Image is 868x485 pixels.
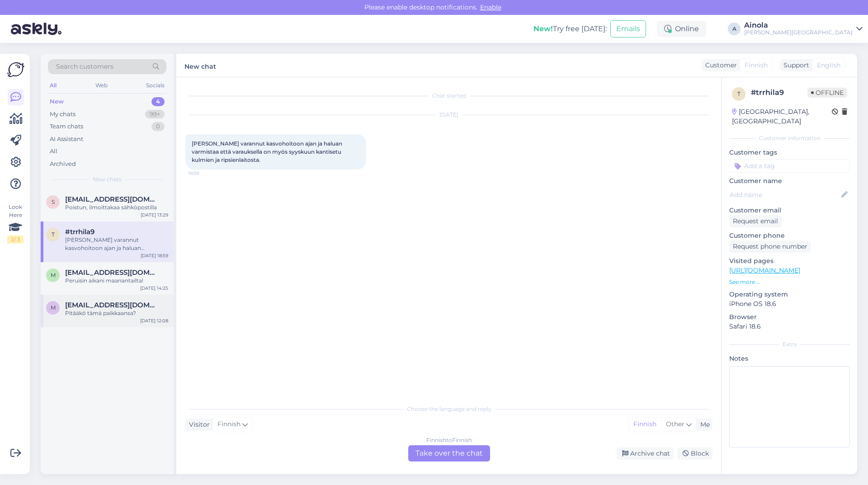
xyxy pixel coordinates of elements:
[729,322,850,331] p: Safari 18.6
[702,61,737,70] div: Customer
[185,111,712,119] div: [DATE]
[729,240,811,253] div: Request phone number
[729,231,850,240] p: Customer phone
[151,122,165,131] div: 0
[728,23,741,35] div: A
[56,62,113,71] span: Search customers
[729,354,850,363] p: Notes
[93,175,122,184] span: New chats
[817,61,840,70] span: English
[48,80,58,91] div: All
[780,61,809,70] div: Support
[52,198,55,205] span: s
[617,447,674,460] div: Archive chat
[751,87,807,98] div: # trrhila9
[217,419,241,429] span: Finnish
[51,304,56,311] span: m
[185,405,712,413] div: Choose the language and reply
[192,140,344,163] span: [PERSON_NAME] varannut kasvohoitoon ajan ja haluan varmistaa että varauksella on myös syyskuun ka...
[50,160,76,169] div: Archived
[477,3,504,11] span: Enable
[729,176,850,186] p: Customer name
[65,268,159,277] span: maret.puhk@helsinginmylly.fi
[185,92,712,100] div: Chat started
[65,195,159,203] span: sointu.saraste@gmail.com
[729,134,850,142] div: Customer information
[141,252,168,259] div: [DATE] 18:59
[188,170,222,177] span: 18:59
[185,420,210,429] div: Visitor
[65,309,168,317] div: Pitääkö tämä paikkaansa?
[141,212,168,218] div: [DATE] 13:29
[151,97,165,106] div: 4
[50,135,83,144] div: AI Assistant
[7,235,24,244] div: 2 / 3
[807,88,847,98] span: Offline
[184,59,216,71] label: New chat
[140,285,168,292] div: [DATE] 14:25
[737,90,741,97] span: t
[745,61,768,70] span: Finnish
[677,447,712,460] div: Block
[744,22,853,29] div: Ainola
[729,256,850,266] p: Visited pages
[533,24,553,33] b: New!
[145,110,165,119] div: 99+
[729,215,782,227] div: Request email
[7,203,24,244] div: Look Here
[729,299,850,309] p: iPhone OS 18.6
[697,420,710,429] div: Me
[729,278,850,286] p: See more ...
[730,190,840,200] input: Add name
[65,203,168,212] div: Poistun, ilmoittakaa sähköpostilla
[94,80,109,91] div: Web
[51,272,56,278] span: m
[50,122,83,131] div: Team chats
[729,312,850,322] p: Browser
[52,231,55,238] span: t
[7,61,24,78] img: Askly Logo
[729,340,850,348] div: Extra
[408,445,490,461] div: Take over the chat
[729,148,850,157] p: Customer tags
[666,420,684,428] span: Other
[732,107,832,126] div: [GEOGRAPHIC_DATA], [GEOGRAPHIC_DATA]
[65,277,168,285] div: Peruisin aikani maanantailta!
[729,290,850,299] p: Operating system
[65,301,159,309] span: mummi.majaniemi@gmail.com
[50,110,75,119] div: My chats
[144,80,166,91] div: Socials
[657,21,706,37] div: Online
[65,228,94,236] span: #trrhila9
[629,418,661,431] div: Finnish
[50,97,64,106] div: New
[729,206,850,215] p: Customer email
[65,236,168,252] div: [PERSON_NAME] varannut kasvohoitoon ajan ja haluan varmistaa että varauksella on myös syyskuun ka...
[50,147,57,156] div: All
[140,317,168,324] div: [DATE] 12:08
[729,159,850,173] input: Add a tag
[610,20,646,38] button: Emails
[426,436,472,444] div: Finnish to Finnish
[744,29,853,36] div: [PERSON_NAME][GEOGRAPHIC_DATA]
[744,22,863,36] a: Ainola[PERSON_NAME][GEOGRAPHIC_DATA]
[533,24,607,34] div: Try free [DATE]:
[729,266,800,274] a: [URL][DOMAIN_NAME]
